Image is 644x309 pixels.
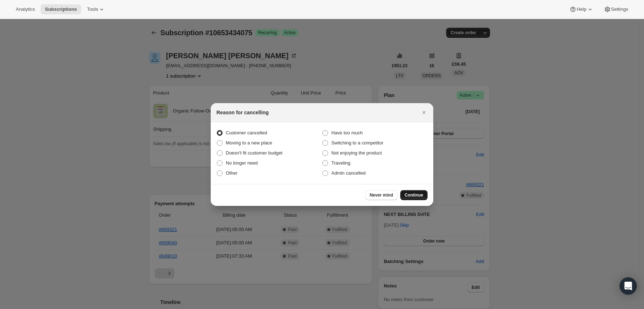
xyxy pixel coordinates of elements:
[226,140,272,146] span: Moving to a new place
[226,130,267,135] span: Customer cancelled
[611,6,628,12] span: Settings
[331,130,363,135] span: Have too much
[577,6,586,12] span: Help
[87,6,98,12] span: Tools
[331,170,365,176] span: Admin cancelled
[16,6,35,12] span: Analytics
[405,192,423,198] span: Continue
[365,190,397,200] button: Never mind
[216,109,269,116] h2: Reason for cancelling
[400,190,428,200] button: Continue
[45,6,77,12] span: Subscriptions
[41,4,81,14] button: Subscriptions
[419,107,429,117] button: Close
[565,4,598,14] button: Help
[226,150,283,156] span: Doesn't fit customer budget
[331,140,383,146] span: Switching to a competitor
[599,4,633,14] button: Settings
[331,160,350,166] span: Traveling
[620,277,637,295] div: Open Intercom Messenger
[11,4,39,14] button: Analytics
[226,170,238,176] span: Other
[83,4,109,14] button: Tools
[370,192,393,198] span: Never mind
[226,160,258,166] span: No longer need
[331,150,382,156] span: Not enjoying the product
